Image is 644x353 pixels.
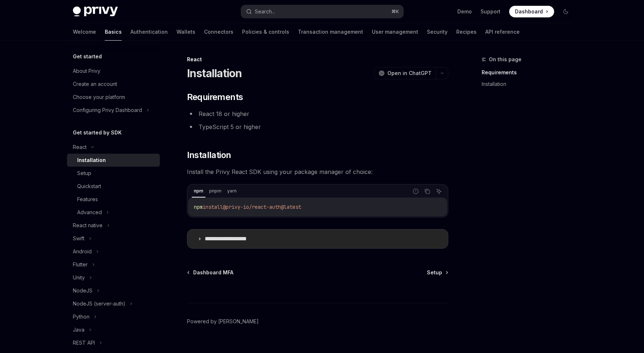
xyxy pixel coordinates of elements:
span: Dashboard MFA [193,269,233,276]
span: Setup [427,269,442,276]
a: Welcome [73,23,96,41]
a: Features [67,193,160,206]
div: Python [73,312,90,321]
a: Connectors [204,23,233,41]
div: Setup [77,169,91,178]
div: NodeJS [73,286,92,295]
li: TypeScript 5 or higher [187,122,448,132]
a: Transaction management [298,23,363,41]
div: Java [73,325,84,334]
a: Dashboard MFA [188,269,233,276]
a: Dashboard [509,6,554,17]
span: On this page [489,55,522,64]
a: Quickstart [67,180,160,193]
a: Policies & controls [242,23,289,41]
span: npm [194,204,203,210]
button: Toggle dark mode [560,6,572,17]
button: Ask AI [434,187,444,196]
div: Features [77,195,98,204]
button: Copy the contents from the code block [423,187,432,196]
span: Open in ChatGPT [387,70,432,77]
h5: Get started [73,52,102,61]
a: Requirements [482,67,577,78]
div: NodeJS (server-auth) [73,299,125,308]
div: Swift [73,234,84,243]
button: Report incorrect code [411,187,420,196]
a: Security [427,23,448,41]
a: Installation [482,78,577,90]
div: Configuring Privy Dashboard [73,106,142,115]
li: React 18 or higher [187,109,448,119]
a: Basics [105,23,122,41]
span: Installation [187,149,231,161]
span: Install the Privy React SDK using your package manager of choice: [187,167,448,177]
a: Create an account [67,78,160,91]
div: Quickstart [77,182,101,191]
a: Powered by [PERSON_NAME] [187,318,259,325]
a: Recipes [456,23,477,41]
img: dark logo [73,7,118,17]
div: React [187,56,448,63]
div: Search... [255,7,275,16]
div: pnpm [207,187,224,195]
div: Android [73,247,92,256]
div: Flutter [73,260,88,269]
div: yarn [225,187,239,195]
span: ⌘ K [391,9,399,14]
span: Requirements [187,91,243,103]
a: User management [372,23,418,41]
div: React [73,143,87,151]
span: Dashboard [515,8,543,15]
div: About Privy [73,67,100,75]
h5: Get started by SDK [73,128,122,137]
button: Search...⌘K [241,5,403,18]
div: Installation [77,156,106,165]
a: Installation [67,154,160,167]
span: @privy-io/react-auth@latest [223,204,301,210]
div: npm [192,187,205,195]
a: Wallets [176,23,195,41]
div: REST API [73,339,95,347]
a: Support [481,8,500,15]
a: Setup [67,167,160,180]
a: Choose your platform [67,91,160,104]
div: React native [73,221,103,230]
a: API reference [485,23,520,41]
div: Unity [73,273,85,282]
div: Advanced [77,208,102,217]
a: Authentication [130,23,168,41]
h1: Installation [187,67,242,80]
a: Demo [457,8,472,15]
span: install [203,204,223,210]
button: Open in ChatGPT [374,67,436,79]
a: Setup [427,269,448,276]
a: About Privy [67,65,160,78]
div: Create an account [73,80,117,88]
div: Choose your platform [73,93,125,101]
